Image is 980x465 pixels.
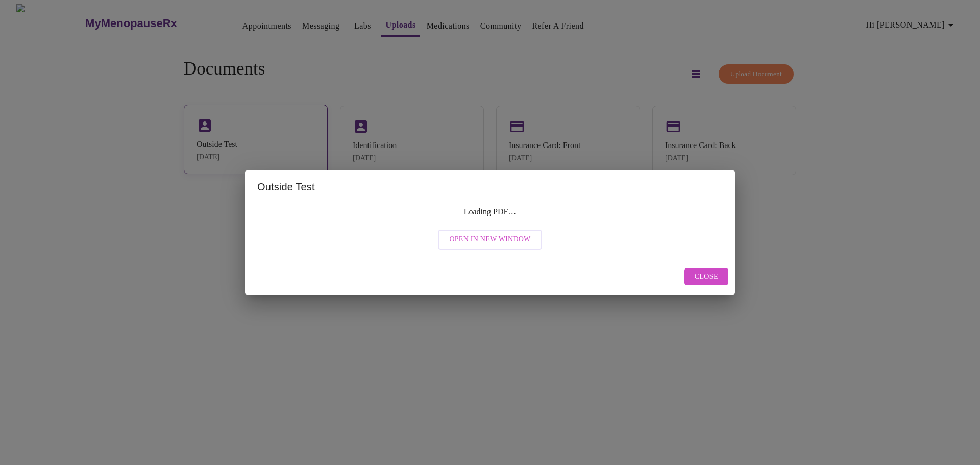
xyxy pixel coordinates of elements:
button: Open in New Window [438,230,542,250]
span: Close [695,271,718,283]
button: Close [684,268,728,286]
h2: Outside Test [257,179,723,195]
span: Open in New Window [449,233,530,246]
div: Loading PDF… [464,207,517,216]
